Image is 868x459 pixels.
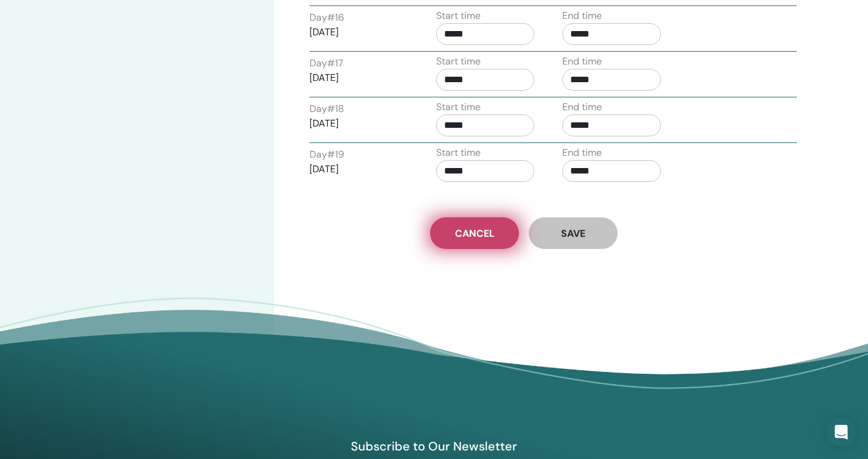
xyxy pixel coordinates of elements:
[562,54,602,69] label: End time
[309,10,344,25] label: Day # 16
[562,9,602,23] label: End time
[309,25,408,40] p: [DATE]
[436,100,481,114] label: Start time
[436,54,481,69] label: Start time
[436,145,481,160] label: Start time
[430,217,519,249] a: Cancel
[309,116,408,131] p: [DATE]
[562,100,602,114] label: End time
[309,56,344,71] label: Day # 17
[562,145,602,160] label: End time
[561,227,585,240] span: Save
[309,162,408,177] p: [DATE]
[309,71,408,85] p: [DATE]
[294,438,575,454] h4: Subscribe to Our Newsletter
[309,147,344,162] label: Day # 19
[309,102,344,116] label: Day # 18
[436,9,481,23] label: Start time
[827,418,856,447] div: Open Intercom Messenger
[455,227,495,240] span: Cancel
[529,217,618,249] button: Save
